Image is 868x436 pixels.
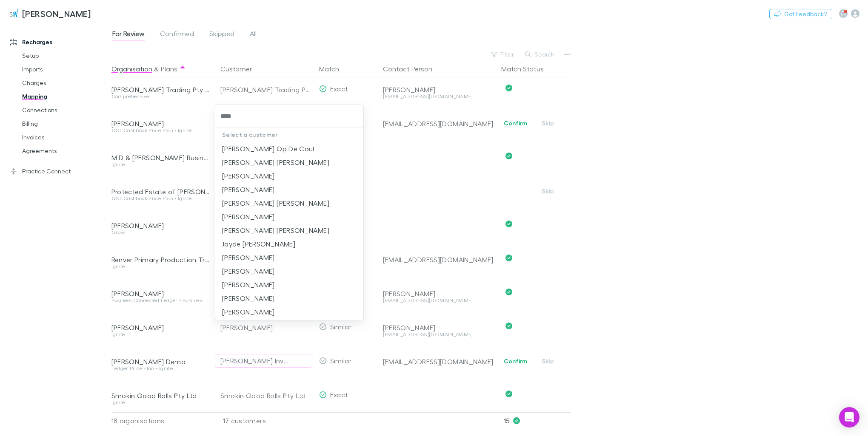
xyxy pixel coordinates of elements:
p: Select a customer [215,127,363,142]
li: [PERSON_NAME] [PERSON_NAME] [215,224,363,237]
li: [PERSON_NAME] [215,251,363,264]
li: [PERSON_NAME] [PERSON_NAME] [215,196,363,210]
li: [PERSON_NAME] Op De Coul [215,142,363,156]
div: Open Intercom Messenger [839,407,859,428]
li: [PERSON_NAME] [215,278,363,292]
li: [PERSON_NAME] [215,292,363,305]
li: [PERSON_NAME] [215,264,363,278]
li: [PERSON_NAME] [215,210,363,224]
li: [PERSON_NAME] [PERSON_NAME] [215,156,363,169]
li: [PERSON_NAME] [215,305,363,319]
li: [PERSON_NAME] [215,169,363,183]
li: [PERSON_NAME] [215,183,363,196]
li: Jayde [PERSON_NAME] [215,237,363,251]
